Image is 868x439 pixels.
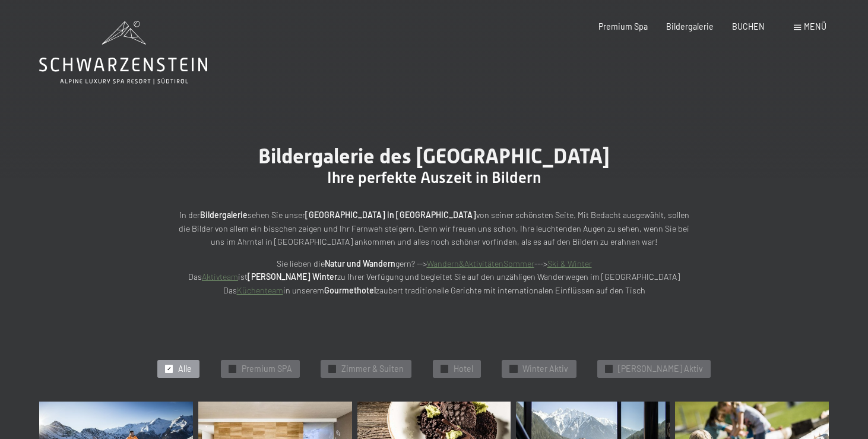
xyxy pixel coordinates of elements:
[324,285,376,295] strong: Gourmethotel
[200,210,248,220] strong: Bildergalerie
[202,271,238,282] a: Aktivteam
[454,363,473,375] span: Hotel
[618,363,703,375] span: [PERSON_NAME] Aktiv
[305,210,476,220] strong: [GEOGRAPHIC_DATA] in [GEOGRAPHIC_DATA]
[325,258,395,269] strong: Natur und Wandern
[258,144,610,168] span: Bildergalerie des [GEOGRAPHIC_DATA]
[173,209,695,249] p: In der sehen Sie unser von seiner schönsten Seite. Mit Bedacht ausgewählt, sollen die Bilder von ...
[804,21,826,31] span: Menü
[242,363,292,375] span: Premium SPA
[237,285,283,295] a: Küchenteam
[598,21,648,31] a: Premium Spa
[547,258,592,269] a: Ski & Winter
[178,363,192,375] span: Alle
[606,365,611,372] span: ✓
[442,365,446,372] span: ✓
[230,365,235,372] span: ✓
[511,365,516,372] span: ✓
[327,169,541,187] span: Ihre perfekte Auszeit in Bildern
[330,365,335,372] span: ✓
[666,21,714,31] a: Bildergalerie
[167,365,172,372] span: ✓
[522,363,568,375] span: Winter Aktiv
[732,21,765,31] a: BUCHEN
[341,363,404,375] span: Zimmer & Suiten
[248,271,337,282] strong: [PERSON_NAME] Winter
[427,258,534,269] a: Wandern&AktivitätenSommer
[173,257,695,298] p: Sie lieben die gern? --> ---> Das ist zu Ihrer Verfügung und begleitet Sie auf den unzähligen Wan...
